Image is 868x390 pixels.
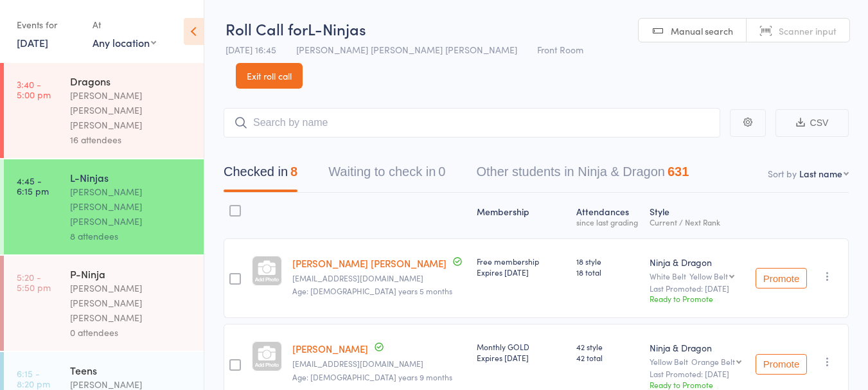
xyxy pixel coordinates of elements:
[650,357,743,366] div: Yellow Belt
[668,164,689,179] div: 631
[70,184,193,229] div: [PERSON_NAME] [PERSON_NAME] [PERSON_NAME]
[70,170,193,184] div: L-Ninjas
[290,164,297,179] div: 8
[328,158,445,192] button: Waiting to check in0
[224,158,297,192] button: Checked in8
[779,24,837,37] span: Scanner input
[576,267,639,278] span: 18 total
[226,43,276,56] span: [DATE] 16:45
[226,18,308,39] span: Roll Call for
[70,88,193,132] div: [PERSON_NAME] [PERSON_NAME] [PERSON_NAME]
[17,272,51,292] time: 5:20 - 5:50 pm
[477,256,567,278] div: Free membership
[296,43,517,56] span: [PERSON_NAME] [PERSON_NAME] [PERSON_NAME]
[70,74,193,88] div: Dragons
[17,14,80,35] div: Events for
[17,175,49,196] time: 4:45 - 6:15 pm
[70,281,193,325] div: [PERSON_NAME] [PERSON_NAME] [PERSON_NAME]
[650,379,743,390] div: Ready to Promote
[576,352,639,363] span: 42 total
[292,274,466,283] small: tawheez@gmail.com
[650,256,743,269] div: Ninja & Dragon
[477,267,567,278] div: Expires [DATE]
[477,352,567,363] div: Expires [DATE]
[775,109,849,137] button: CSV
[576,341,639,352] span: 42 style
[650,369,743,378] small: Last Promoted: [DATE]
[799,167,842,180] div: Last name
[70,363,193,377] div: Teens
[236,63,303,89] a: Exit roll call
[70,132,193,147] div: 16 attendees
[17,79,51,100] time: 3:40 - 5:00 pm
[650,218,743,226] div: Current / Next Rank
[768,167,797,180] label: Sort by
[650,293,743,304] div: Ready to Promote
[292,256,447,270] a: [PERSON_NAME] [PERSON_NAME]
[671,24,733,37] span: Manual search
[17,368,50,389] time: 6:15 - 8:20 pm
[292,342,368,355] a: [PERSON_NAME]
[438,164,445,179] div: 0
[650,284,743,293] small: Last Promoted: [DATE]
[689,272,728,280] div: Yellow Belt
[650,341,743,354] div: Ninja & Dragon
[756,268,807,288] button: Promote
[224,108,720,137] input: Search by name
[292,359,466,368] small: rashigupta3@gmail.com
[93,14,156,35] div: At
[70,325,193,340] div: 0 attendees
[691,357,735,366] div: Orange Belt
[70,229,193,244] div: 8 attendees
[476,158,689,192] button: Other students in Ninja & Dragon631
[4,63,204,158] a: 3:40 -5:00 pmDragons[PERSON_NAME] [PERSON_NAME] [PERSON_NAME]16 attendees
[17,35,48,49] a: [DATE]
[756,354,807,375] button: Promote
[4,159,204,254] a: 4:45 -6:15 pmL-Ninjas[PERSON_NAME] [PERSON_NAME] [PERSON_NAME]8 attendees
[70,267,193,281] div: P-Ninja
[93,35,156,49] div: Any location
[472,199,572,233] div: Membership
[644,199,748,233] div: Style
[576,218,639,226] div: since last grading
[4,256,204,351] a: 5:20 -5:50 pmP-Ninja[PERSON_NAME] [PERSON_NAME] [PERSON_NAME]0 attendees
[292,371,452,382] span: Age: [DEMOGRAPHIC_DATA] years 9 months
[650,272,743,280] div: White Belt
[292,285,452,296] span: Age: [DEMOGRAPHIC_DATA] years 5 months
[308,18,366,39] span: L-Ninjas
[576,256,639,267] span: 18 style
[571,199,644,233] div: Atten­dances
[537,43,583,56] span: Front Room
[477,341,567,363] div: Monthly GOLD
